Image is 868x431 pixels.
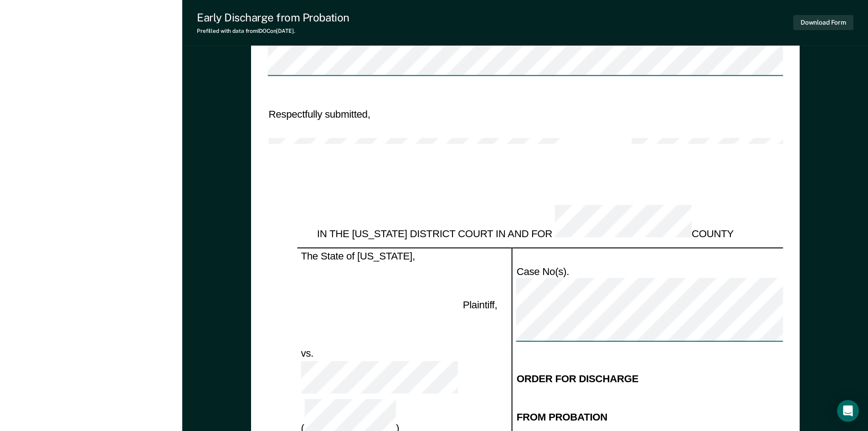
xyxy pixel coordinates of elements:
div: IN THE [US_STATE] DISTRICT COURT IN AND FOR COUNTY [297,205,753,240]
td: vs. [297,346,459,361]
td: Plaintiff, [459,264,512,345]
td: Case No(s). [512,264,824,345]
td: The State of [US_STATE], [297,248,459,264]
div: Open Intercom Messenger [837,400,859,422]
button: Download Form [793,15,853,30]
td: Respectfully submitted, [267,107,629,122]
div: Prefilled with data from IDOC on [DATE] . [197,28,349,34]
div: Early Discharge from Probation [197,11,349,24]
td: ORDER FOR DISCHARGE [512,361,824,398]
